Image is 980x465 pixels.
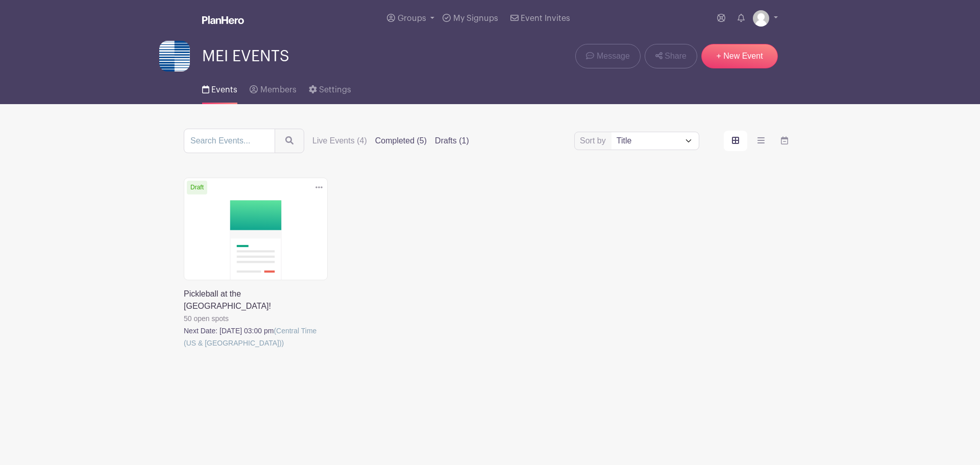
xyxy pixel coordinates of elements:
[521,14,570,22] span: Event Invites
[184,129,275,153] input: Search Events...
[319,86,351,94] span: Settings
[665,50,687,62] span: Share
[312,135,367,147] label: Live Events (4)
[575,44,640,68] a: Message
[375,135,427,147] label: Completed (5)
[398,14,426,22] span: Groups
[211,86,237,94] span: Events
[260,86,297,94] span: Members
[753,10,769,27] img: default-ce2991bfa6775e67f084385cd625a349d9dcbb7a52a09fb2fda1e96e2d18dcdb.png
[309,71,351,104] a: Settings
[701,44,778,68] a: + New Event
[580,135,609,147] label: Sort by
[597,50,630,62] span: Message
[202,16,244,24] img: logo_white-6c42ec7e38ccf1d336a20a19083b03d10ae64f83f12c07503d8b9e83406b4c7d.svg
[453,14,498,22] span: My Signups
[159,41,190,71] img: meiusa-planhero-logo.png
[435,135,469,147] label: Drafts (1)
[202,48,289,65] span: MEI EVENTS
[312,135,477,147] div: filters
[250,71,296,104] a: Members
[645,44,697,68] a: Share
[202,71,237,104] a: Events
[724,131,796,151] div: order and view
